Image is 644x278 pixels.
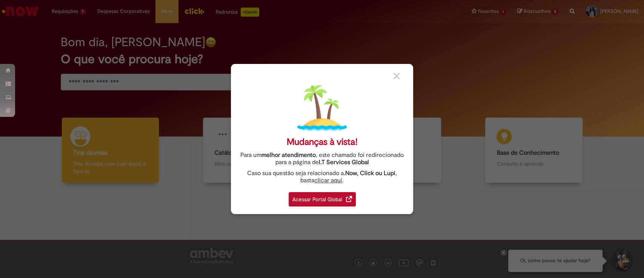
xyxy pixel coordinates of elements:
a: I.T Services Global [319,154,369,166]
img: close_button_grey.png [393,73,400,79]
div: Caso sua questão seja relacionado a , basta . [237,170,407,184]
div: Mudanças à vista! [287,137,358,148]
strong: .Now, Click ou Lupi [344,169,395,177]
div: Para um , este chamado foi redirecionado para a página de [237,152,407,166]
strong: melhor atendimento [261,151,316,159]
div: Acessar Portal Global [289,192,356,207]
img: island.png [297,83,347,133]
a: Acessar Portal Global [289,188,356,207]
a: clicar aqui [314,172,342,184]
img: redirect_link.png [346,196,352,202]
